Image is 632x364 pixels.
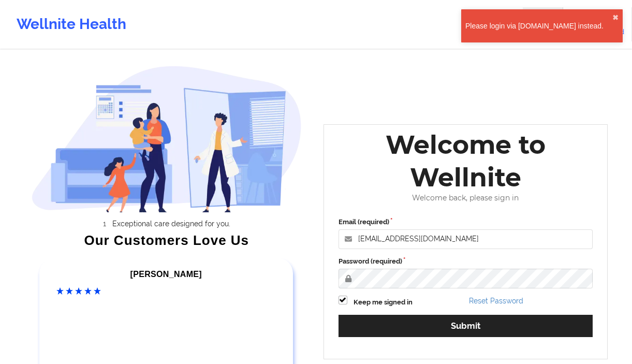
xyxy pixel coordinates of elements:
[331,194,600,202] div: Welcome back, please sign in
[130,270,202,279] span: [PERSON_NAME]
[339,229,593,249] input: Email address
[32,65,302,212] img: wellnite-auth-hero_200.c722682e.png
[339,217,593,227] label: Email (required)
[354,297,413,308] label: Keep me signed in
[331,128,600,194] div: Welcome to Wellnite
[32,235,302,245] div: Our Customers Love Us
[612,13,619,22] button: close
[339,315,593,337] button: Submit
[469,297,523,305] a: Reset Password
[339,256,593,267] label: Password (required)
[465,21,612,31] div: Please login via [DOMAIN_NAME] instead.
[41,220,302,228] li: Exceptional care designed for you.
